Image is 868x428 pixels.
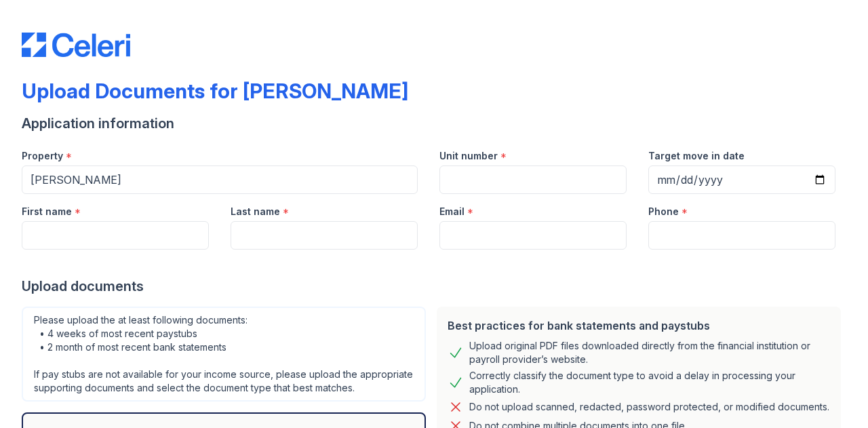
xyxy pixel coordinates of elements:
[469,399,829,415] div: Do not upload scanned, redacted, password protected, or modified documents.
[448,317,830,334] div: Best practices for bank statements and paystubs
[22,307,426,402] div: Please upload the at least following documents: • 4 weeks of most recent paystubs • 2 month of mo...
[439,149,498,163] label: Unit number
[648,149,745,163] label: Target move in date
[22,149,63,163] label: Property
[469,339,830,366] div: Upload original PDF files downloaded directly from the financial institution or payroll provider’...
[22,277,846,296] div: Upload documents
[469,369,830,396] div: Correctly classify the document type to avoid a delay in processing your application.
[648,205,679,218] label: Phone
[22,205,72,218] label: First name
[231,205,280,218] label: Last name
[439,205,465,218] label: Email
[22,79,408,103] div: Upload Documents for [PERSON_NAME]
[22,114,846,133] div: Application information
[22,33,130,57] img: CE_Logo_Blue-a8612792a0a2168367f1c8372b55b34899dd931a85d93a1a3d3e32e68fde9ad4.png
